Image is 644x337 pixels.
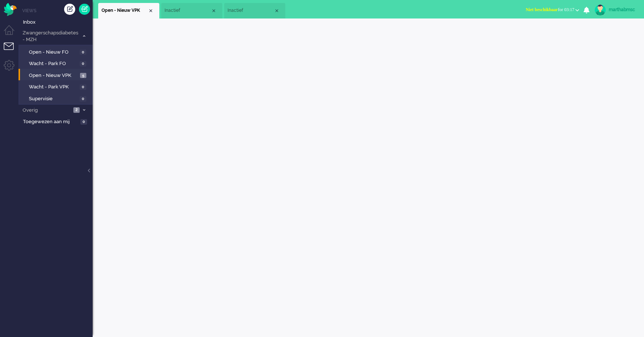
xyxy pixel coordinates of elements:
[521,2,584,18] li: Niet beschikbaarfor 03:17
[21,94,92,102] a: Supervisie 0
[165,7,211,14] span: Inactief
[21,59,92,67] a: Wacht - Park FO 0
[526,7,558,12] span: Niet beschikbaar
[4,60,20,77] li: Admin menu
[21,82,92,91] a: Wacht - Park VPK 0
[64,4,75,15] div: Creëer ticket
[21,48,92,56] a: Open - Nieuw FO 0
[4,5,17,10] a: Omnidesk
[22,7,93,14] li: Views
[23,19,93,26] span: Inbox
[21,117,93,125] a: Toegewezen aan mij 0
[80,73,86,78] span: 5
[73,107,80,113] span: 2
[4,25,20,42] li: Dashboard menu
[80,96,86,102] span: 0
[80,119,87,125] span: 0
[609,6,637,13] div: marthabmsc
[161,3,222,18] li: 12597
[29,95,78,102] span: Supervisie
[4,43,20,59] li: Tickets menu
[79,4,90,15] a: Quick Ticket
[98,3,159,18] li: View
[211,8,217,14] div: Close tab
[21,107,71,114] span: Overig
[593,4,637,16] a: marthabmsc
[23,118,78,125] span: Toegewezen aan mij
[228,7,274,14] span: Inactief
[29,72,78,79] span: Open - Nieuw VPK
[29,49,78,56] span: Open - Nieuw FO
[595,4,606,16] img: avatar
[21,30,79,43] span: Zwangerschapsdiabetes - MZH
[29,60,78,67] span: Wacht - Park FO
[521,4,584,15] button: Niet beschikbaarfor 03:17
[80,61,86,67] span: 0
[29,84,78,91] span: Wacht - Park VPK
[21,18,93,26] a: Inbox
[102,7,148,14] span: Open - Nieuw VPK
[148,8,154,14] div: Close tab
[274,8,280,14] div: Close tab
[21,71,92,79] a: Open - Nieuw VPK 5
[4,3,17,16] img: flow_omnibird.svg
[80,84,86,90] span: 0
[526,7,574,12] span: for 03:17
[224,3,285,18] li: 11678
[80,50,86,55] span: 0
